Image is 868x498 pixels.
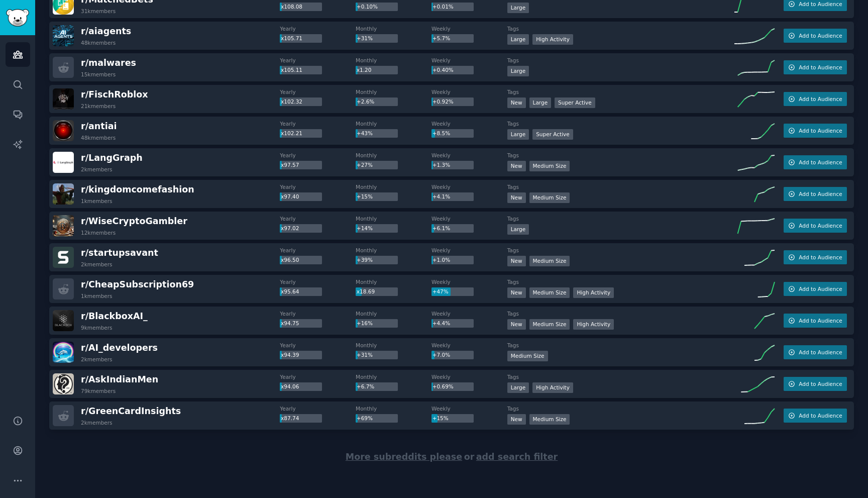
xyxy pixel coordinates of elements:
[432,162,450,168] span: +1.3%
[784,345,847,359] button: Add to Audience
[356,88,431,95] dt: Monthly
[356,215,431,222] dt: Monthly
[507,256,526,266] div: New
[784,187,847,201] button: Add to Audience
[281,320,299,326] span: x94.75
[507,382,529,393] div: Large
[357,4,378,10] span: +0.10%
[356,342,431,349] dt: Monthly
[81,248,158,258] span: r/ startupsavant
[432,4,454,10] span: +0.01%
[432,193,450,200] span: +4.1%
[507,351,548,361] div: Medium Size
[357,130,373,136] span: +43%
[81,387,116,394] div: 79k members
[356,25,431,32] dt: Monthly
[507,3,529,13] div: Large
[431,278,507,285] dt: Weekly
[280,247,356,254] dt: Yearly
[81,197,113,205] div: 1k members
[431,152,507,159] dt: Weekly
[281,130,302,136] span: x102.21
[81,153,143,163] span: r/ LangGraph
[431,310,507,317] dt: Weekly
[53,120,74,141] img: antiai
[281,257,299,263] span: x96.50
[529,97,552,108] div: Large
[280,310,356,317] dt: Yearly
[356,373,431,380] dt: Monthly
[81,216,187,226] span: r/ WiseCryptoGambler
[81,356,113,363] div: 2k members
[507,129,529,140] div: Large
[432,67,454,73] span: +0.40%
[799,412,842,419] span: Add to Audience
[507,373,734,380] dt: Tags
[81,26,131,36] span: r/ aiagents
[799,380,842,387] span: Add to Audience
[431,247,507,254] dt: Weekly
[507,88,734,95] dt: Tags
[281,383,299,389] span: x94.06
[357,257,373,263] span: +39%
[432,288,449,294] span: +47%
[507,405,734,412] dt: Tags
[281,162,299,168] span: x97.57
[507,278,734,285] dt: Tags
[431,342,507,349] dt: Weekly
[432,320,450,326] span: +4.4%
[81,8,116,15] div: 31k members
[799,1,842,8] span: Add to Audience
[81,229,116,236] div: 12k members
[356,310,431,317] dt: Monthly
[507,414,526,425] div: New
[53,310,74,331] img: BlackboxAI_
[53,373,74,394] img: AskIndianMen
[6,9,29,27] img: GummySearch logo
[280,278,356,285] dt: Yearly
[53,342,74,363] img: AI_developers
[81,103,116,110] div: 21k members
[507,57,734,64] dt: Tags
[784,155,847,169] button: Add to Audience
[280,183,356,190] dt: Yearly
[81,39,116,46] div: 48k members
[432,383,454,389] span: +0.69%
[799,32,842,39] span: Add to Audience
[357,225,373,231] span: +14%
[81,89,148,99] span: r/ FischRoblox
[53,152,74,173] img: LangGraph
[280,405,356,412] dt: Yearly
[507,310,734,317] dt: Tags
[529,414,570,425] div: Medium Size
[81,419,113,426] div: 2k members
[784,377,847,391] button: Add to Audience
[81,279,194,289] span: r/ CheapSubscription69
[357,320,373,326] span: +16%
[432,130,450,136] span: +8.5%
[799,349,842,356] span: Add to Audience
[507,319,526,330] div: New
[507,152,734,159] dt: Tags
[431,183,507,190] dt: Weekly
[281,225,299,231] span: x97.02
[507,224,529,235] div: Large
[432,415,449,421] span: +15%
[356,405,431,412] dt: Monthly
[81,374,158,384] span: r/ AskIndianMen
[280,215,356,222] dt: Yearly
[280,25,356,32] dt: Yearly
[507,66,529,76] div: Large
[784,92,847,106] button: Add to Audience
[357,98,374,105] span: +2.6%
[356,120,431,127] dt: Monthly
[81,406,181,416] span: r/ GreenCardInsights
[507,161,526,171] div: New
[507,215,734,222] dt: Tags
[431,120,507,127] dt: Weekly
[53,247,74,268] img: startupsavant
[799,159,842,166] span: Add to Audience
[529,192,570,203] div: Medium Size
[799,317,842,324] span: Add to Audience
[81,343,158,353] span: r/ AI_developers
